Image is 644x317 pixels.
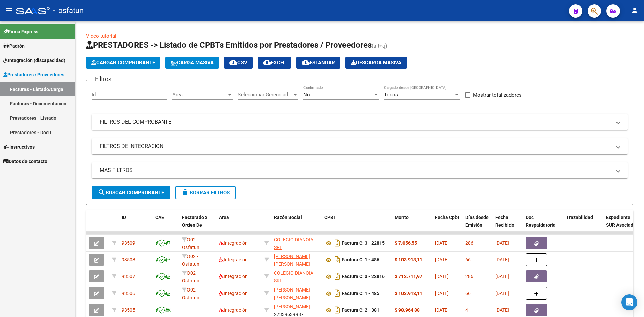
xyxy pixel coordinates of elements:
span: Cargar Comprobante [91,60,155,66]
span: O02 - Osfatun Propio [182,237,199,258]
span: Integración [219,290,248,296]
div: 27339639987 [274,303,319,317]
span: PRESTADORES -> Listado de CPBTs Emitidos por Prestadores / Proveedores [86,40,372,50]
span: Integración [219,257,248,262]
span: Descarga Masiva [351,60,401,66]
datatable-header-cell: Días desde Emisión [463,210,493,240]
mat-icon: delete [181,188,190,196]
strong: $ 98.964,88 [395,307,420,313]
span: Integración [219,240,248,246]
span: Area [219,215,229,220]
strong: Factura C: 3 - 22815 [342,241,385,246]
mat-icon: cloud_download [229,58,237,66]
span: [DATE] [495,274,509,279]
span: O02 - Osfatun Propio [182,270,199,291]
datatable-header-cell: Doc Respaldatoria [523,210,563,240]
strong: $ 103.913,11 [395,257,422,262]
button: EXCEL [258,57,291,69]
span: 66 [465,290,471,296]
mat-panel-title: FILTROS DE INTEGRACION [100,143,611,150]
span: Doc Respaldatoria [526,215,556,228]
strong: Factura C: 1 - 486 [342,257,379,263]
span: ID [122,215,126,220]
button: CSV [224,57,253,69]
span: (alt+q) [372,43,387,49]
span: 93505 [122,307,135,313]
div: 30707234918 [274,269,319,283]
button: Descarga Masiva [345,57,407,69]
div: 27342313413 [274,253,319,267]
span: Expediente SUR Asociado [606,215,636,228]
datatable-header-cell: Facturado x Orden De [179,210,216,240]
span: 4 [465,307,468,313]
button: Borrar Filtros [175,186,236,199]
mat-panel-title: FILTROS DEL COMPROBANTE [100,118,611,126]
mat-icon: menu [5,6,13,14]
datatable-header-cell: Expediente SUR Asociado [603,210,640,240]
span: 286 [465,274,473,279]
button: Buscar Comprobante [92,186,170,199]
span: [DATE] [435,274,449,279]
datatable-header-cell: Trazabilidad [563,210,603,240]
span: Borrar Filtros [181,190,230,196]
span: 93507 [122,274,135,279]
div: Open Intercom Messenger [621,294,637,310]
span: 93509 [122,240,135,246]
span: Estandar [302,60,335,66]
i: Descargar documento [333,271,342,282]
mat-icon: cloud_download [302,58,310,66]
span: CAE [155,215,164,220]
span: Area [172,92,227,98]
i: Descargar documento [333,305,342,315]
span: Trazabilidad [566,215,593,220]
span: Fecha Recibido [495,215,514,228]
span: Monto [395,215,409,220]
span: 93506 [122,290,135,296]
datatable-header-cell: ID [119,210,153,240]
h3: Filtros [92,74,115,84]
mat-expansion-panel-header: FILTROS DE INTEGRACION [92,138,628,154]
i: Descargar documento [333,254,342,265]
span: 66 [465,257,471,262]
span: CPBT [324,215,336,220]
span: [PERSON_NAME] [274,304,310,309]
span: No [303,92,310,98]
i: Descargar documento [333,237,342,248]
span: Facturado x Orden De [182,215,207,228]
span: Razón Social [274,215,302,220]
span: [DATE] [435,307,449,313]
span: Firma Express [3,28,38,35]
mat-icon: search [98,188,106,196]
span: Mostrar totalizadores [473,91,522,99]
span: Fecha Cpbt [435,215,459,220]
strong: Factura C: 1 - 485 [342,291,379,296]
span: 93508 [122,257,135,262]
div: 30707234918 [274,236,319,250]
span: [PERSON_NAME] [PERSON_NAME] [274,254,310,267]
div: 27342313413 [274,286,319,300]
span: [DATE] [495,307,509,313]
span: CSV [229,60,247,66]
span: Integración [219,274,248,279]
button: Carga Masiva [165,57,219,69]
button: Cargar Comprobante [86,57,160,69]
mat-icon: person [631,6,639,14]
i: Descargar documento [333,288,342,299]
span: COLEGIO DIANOIA SRL [274,237,313,250]
span: 286 [465,240,473,246]
span: Días desde Emisión [465,215,489,228]
span: Carga Masiva [171,60,214,66]
span: - osfatun [53,3,84,18]
datatable-header-cell: CPBT [322,210,392,240]
strong: $ 712.711,97 [395,274,422,279]
span: Integración [219,307,248,313]
datatable-header-cell: Razón Social [271,210,322,240]
span: O02 - Osfatun Propio [182,254,199,274]
datatable-header-cell: Fecha Cpbt [432,210,463,240]
span: [DATE] [435,290,449,296]
datatable-header-cell: Monto [392,210,432,240]
button: Estandar [296,57,340,69]
span: Todos [384,92,398,98]
app-download-masive: Descarga masiva de comprobantes (adjuntos) [345,57,407,69]
span: [DATE] [495,257,509,262]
